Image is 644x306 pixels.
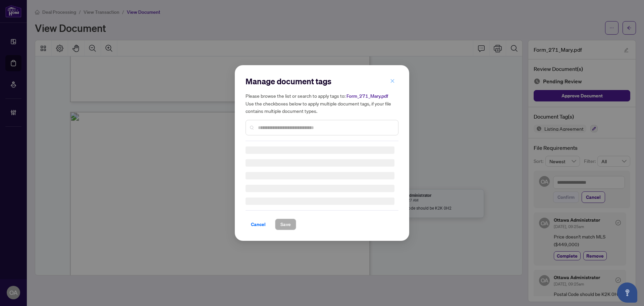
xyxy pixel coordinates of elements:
button: Open asap [617,282,637,303]
span: close [390,79,395,83]
span: Form_271_Mary.pdf [346,93,388,99]
h5: Please browse the list or search to apply tags to: Use the checkboxes below to apply multiple doc... [246,92,398,115]
button: Save [275,219,296,230]
button: Cancel [246,219,271,230]
span: Cancel [251,219,266,230]
h2: Manage document tags [246,76,398,87]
